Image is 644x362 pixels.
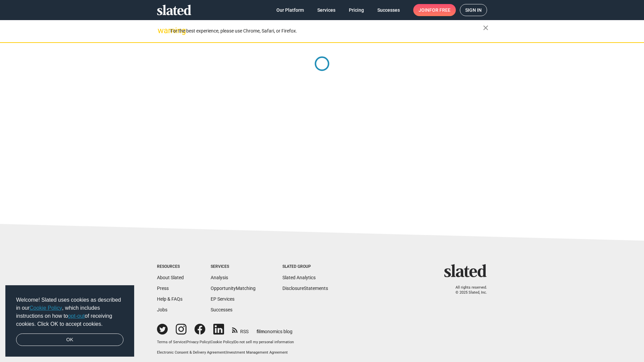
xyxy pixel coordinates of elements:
[226,350,288,355] a: Investment Management Agreement
[30,305,62,311] a: Cookie Policy
[158,26,166,35] mat-icon: warning
[186,340,210,344] a: Privacy Policy
[419,4,450,16] span: Join
[232,324,249,335] a: RSS
[157,296,182,302] a: Help & FAQs
[234,340,294,345] button: Do not sell my personal information
[429,4,450,16] span: for free
[282,264,328,269] div: Slated Group
[465,4,482,16] span: Sign in
[312,4,341,16] a: Services
[257,323,292,335] a: filmonomics blog
[157,264,184,269] div: Resources
[211,264,256,269] div: Services
[282,286,328,291] a: DisclosureStatements
[377,4,400,16] span: Successes
[349,4,364,16] span: Pricing
[170,26,483,36] div: For the best experience, please use Chrome, Safari, or Firefox.
[16,334,123,346] a: dismiss cookie message
[211,275,228,280] a: Analysis
[5,285,134,357] div: cookieconsent
[211,296,234,302] a: EP Services
[211,286,256,291] a: OpportunityMatching
[233,340,234,344] span: |
[157,275,184,280] a: About Slated
[16,296,123,328] span: Welcome! Slated uses cookies as described in our , which includes instructions on how to of recei...
[225,350,226,355] span: |
[317,4,335,16] span: Services
[157,350,225,355] a: Electronic Consent & Delivery Agreement
[271,4,309,16] a: Our Platform
[211,340,233,344] a: Cookie Policy
[157,307,167,312] a: Jobs
[372,4,405,16] a: Successes
[210,340,211,344] span: |
[211,307,232,312] a: Successes
[482,24,490,32] mat-icon: close
[448,285,487,295] p: All rights reserved. © 2025 Slated, Inc.
[157,340,185,344] a: Terms of Service
[185,340,186,344] span: |
[282,275,316,280] a: Slated Analytics
[413,4,456,16] a: Joinfor free
[460,4,487,16] a: Sign in
[276,4,304,16] span: Our Platform
[157,286,169,291] a: Press
[257,329,265,334] span: film
[343,4,369,16] a: Pricing
[68,313,85,319] a: opt-out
